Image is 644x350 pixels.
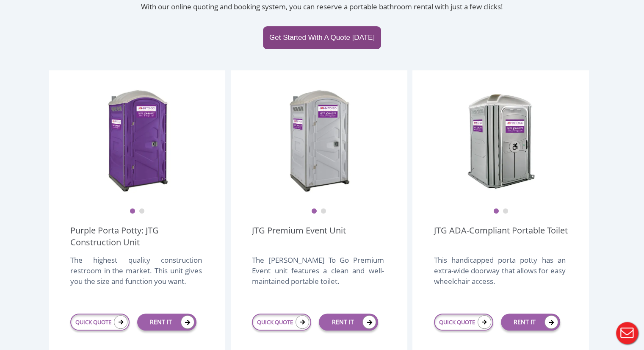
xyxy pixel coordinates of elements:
[252,314,311,331] a: QUICK QUOTE
[263,26,381,49] a: Get Started With A Quote [DATE]
[49,2,595,12] p: With our online quoting and booking system, you can reserve a portable bathroom rental with just ...
[501,314,560,331] a: RENT IT
[252,255,384,295] div: The [PERSON_NAME] To Go Premium Event unit features a clean and well-maintained portable toilet.
[467,87,535,193] img: ADA Handicapped Accessible Unit
[139,208,145,214] button: 2 of 2
[70,255,202,295] div: The highest quality construction restroom in the market. This unit gives you the size and functio...
[137,314,196,331] a: RENT IT
[434,314,493,331] a: QUICK QUOTE
[434,255,565,295] div: This handicapped porta potty has an extra-wide doorway that allows for easy wheelchair access.
[319,314,378,331] a: RENT IT
[503,208,509,214] button: 2 of 2
[434,225,567,248] a: JTG ADA-Compliant Portable Toilet
[493,208,499,214] button: 1 of 2
[610,316,644,350] button: Live Chat
[130,208,135,214] button: 1 of 2
[321,208,326,214] button: 2 of 2
[252,225,346,248] a: JTG Premium Event Unit
[311,208,317,214] button: 1 of 2
[70,225,204,248] a: Purple Porta Potty: JTG Construction Unit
